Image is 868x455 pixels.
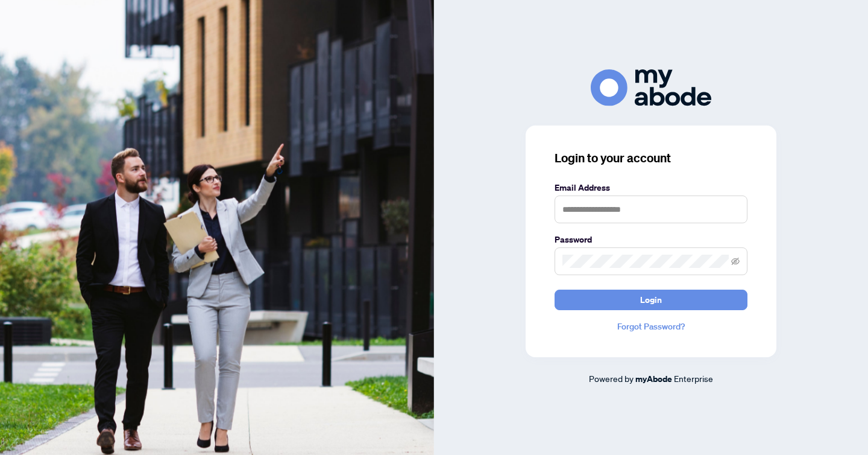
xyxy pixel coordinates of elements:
button: Login [555,290,747,310]
span: Powered by [589,373,634,384]
span: Enterprise [674,373,713,384]
a: myAbode [635,372,672,386]
h3: Login to your account [555,150,747,167]
label: Email Address [555,181,747,194]
span: eye-invisible [731,257,740,266]
a: Forgot Password? [555,320,747,333]
img: ma-logo [591,69,711,106]
span: Login [640,290,662,310]
label: Password [555,233,747,246]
